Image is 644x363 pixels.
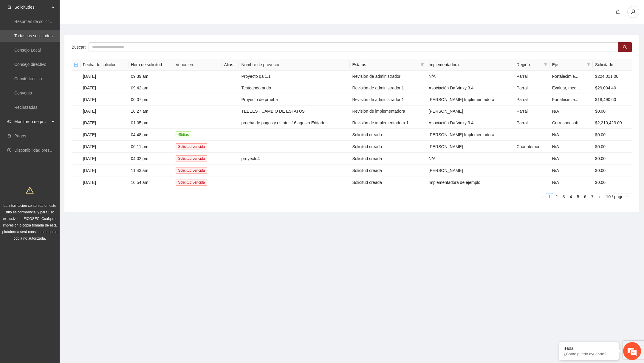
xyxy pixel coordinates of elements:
[593,106,632,117] td: $0.00
[14,19,81,24] a: Resumen de solicitudes por aprobar
[514,117,550,129] td: Parral
[129,153,173,165] td: 04:02 pm
[239,106,350,117] td: TEEEEST CAMBIO DE ESTATUS
[582,193,589,200] a: 6
[426,106,514,117] td: [PERSON_NAME]
[426,176,514,188] td: Implementadora de ejemplo
[553,193,560,200] a: 2
[575,193,582,200] li: 5
[80,59,129,71] th: Fecha de solicitud
[350,106,426,117] td: Revisión de implementadora
[80,141,129,153] td: [DATE]
[14,48,41,52] a: Consejo Local
[550,141,593,153] td: N/A
[568,193,574,200] a: 4
[543,60,549,69] span: filter
[129,59,173,71] th: Hora de solicitud
[176,179,207,186] span: Solicitud vencida
[550,106,593,117] td: N/A
[514,141,550,153] td: Cuauhtémoc
[2,204,58,241] span: La información contenida en este sitio es confidencial y para uso exclusivo de FICOSEC. Cualquier...
[352,61,418,68] span: Estatus
[560,193,567,200] li: 3
[80,71,129,82] td: [DATE]
[618,42,632,52] button: search
[26,186,34,194] span: warning
[426,129,514,141] td: [PERSON_NAME] Implementadora
[552,74,578,79] span: Fortalecimie...
[426,71,514,82] td: N/A
[539,193,546,200] li: Previous Page
[589,193,596,200] li: 7
[627,6,639,18] button: user
[176,155,207,162] span: Solicitud vencida
[596,193,603,200] button: right
[129,165,173,176] td: 11:43 am
[589,193,596,200] a: 7
[7,120,11,124] span: eye
[14,91,32,95] a: Convenio
[129,129,173,141] td: 04:48 pm
[546,193,553,200] li: 1
[129,141,173,153] td: 06:11 pm
[613,10,622,14] span: bell
[239,94,350,106] td: Proyecto de prueba
[419,60,425,69] span: filter
[563,352,614,356] p: ¿Cómo puedo ayudarte?
[586,60,592,69] span: filter
[74,63,78,67] span: minus-square
[173,59,222,71] th: Vence en:
[350,141,426,153] td: Solicitud creada
[14,62,46,67] a: Consejo directivo
[550,165,593,176] td: N/A
[593,59,632,71] th: Solicitado
[552,120,582,125] span: Corresponsab...
[598,195,601,199] span: right
[593,129,632,141] td: $0.00
[350,117,426,129] td: Revisión de implementadora 1
[14,116,49,128] span: Monitoreo de proyectos
[593,94,632,106] td: $18,490.60
[539,193,546,200] button: left
[593,117,632,129] td: $2,210,423.00
[129,82,173,94] td: 09:42 am
[593,176,632,188] td: $0.00
[14,134,26,138] a: Pagos
[129,117,173,129] td: 01:05 pm
[176,143,207,150] span: Solicitud vencida
[72,42,89,52] label: Buscar
[80,129,129,141] td: [DATE]
[514,71,550,82] td: Parral
[514,106,550,117] td: Parral
[544,63,547,66] span: filter
[426,59,514,71] th: Implementadora
[596,193,603,200] li: Next Page
[517,61,541,68] span: Región
[350,165,426,176] td: Solicitud creada
[80,117,129,129] td: [DATE]
[222,59,239,71] th: Alias
[14,148,65,153] a: Disponibilidad presupuestal
[426,165,514,176] td: [PERSON_NAME]
[239,153,350,165] td: proyecto4
[350,94,426,106] td: Revisión de administrador 1
[426,94,514,106] td: [PERSON_NAME] Implementadora
[426,82,514,94] td: Asociación Da Vinky 3.4
[552,86,580,90] span: Evaluar, med...
[593,82,632,94] td: $29,004.40
[550,176,593,188] td: N/A
[582,193,589,200] li: 6
[350,176,426,188] td: Solicitud creada
[129,94,173,106] td: 06:07 pm
[80,94,129,106] td: [DATE]
[350,153,426,165] td: Solicitud creada
[546,193,553,200] a: 1
[550,129,593,141] td: N/A
[129,71,173,82] td: 09:39 am
[176,167,207,174] span: Solicitud vencida
[14,1,49,13] span: Solicitudes
[80,82,129,94] td: [DATE]
[14,105,38,110] a: Rechazadas
[563,346,614,351] div: ¡Hola!
[239,71,350,82] td: Proyecto qa 1.1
